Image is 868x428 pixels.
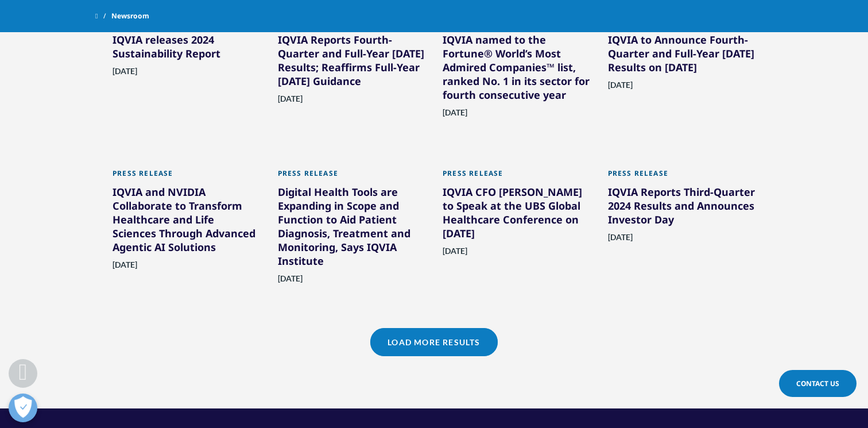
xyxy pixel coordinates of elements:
div: IQVIA Reports Third-Quarter 2024 Results and Announces Investor Day [608,185,756,231]
span: Contact Us [796,379,839,388]
div: Press Release [278,169,426,184]
div: IQVIA to Announce Fourth-Quarter and Full-Year [DATE] Results on [DATE] [608,33,756,79]
div: IQVIA Reports Fourth-Quarter and Full-Year [DATE] Results; Reaffirms Full-Year [DATE] Guidance [278,33,426,92]
div: IQVIA releases 2024 Sustainability Report [113,33,261,65]
span: [DATE] [278,94,303,110]
span: [DATE] [113,260,137,276]
button: Open Preferences [9,394,37,422]
div: Press Release [113,169,261,184]
div: Press Release [443,169,591,184]
span: [DATE] [608,232,633,249]
div: IQVIA CFO [PERSON_NAME] to Speak at the UBS Global Healthcare Conference on [DATE] [443,185,591,245]
div: IQVIA and NVIDIA Collaborate to Transform Healthcare and Life Sciences Through Advanced Agentic A... [113,185,261,259]
span: [DATE] [443,246,467,263]
div: IQVIA named to the Fortune® World’s Most Admired Companies™ list, ranked No. 1 in its sector for ... [443,33,591,106]
a: Load More Results [370,328,497,356]
span: [DATE] [278,273,303,290]
span: [DATE] [608,80,633,97]
a: Contact Us [779,370,857,397]
span: [DATE] [113,66,137,83]
span: Newsroom [111,6,149,26]
div: Press Release [608,169,756,184]
div: Digital Health Tools are Expanding in Scope and Function to Aid Patient Diagnosis, Treatment and ... [278,185,426,272]
span: [DATE] [443,107,467,124]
